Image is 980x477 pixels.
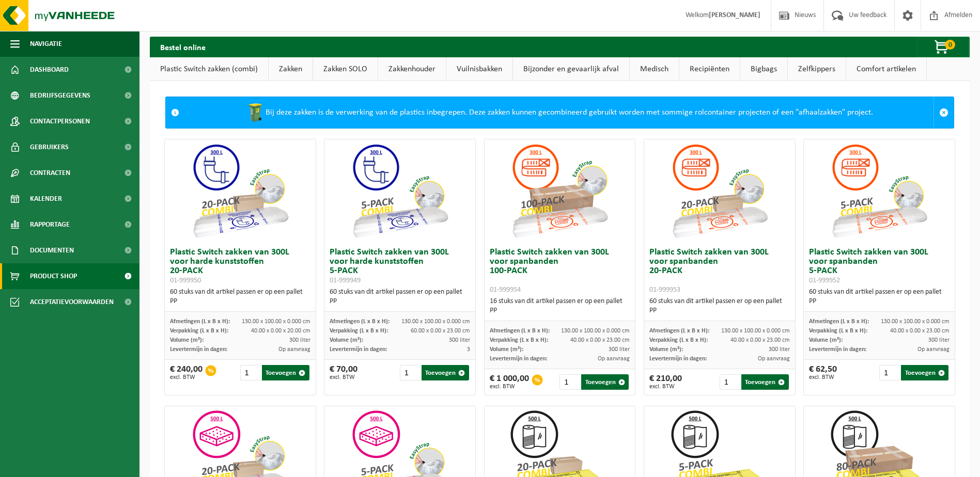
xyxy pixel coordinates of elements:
span: 130.00 x 100.00 x 0.000 cm [242,319,310,325]
h3: Plastic Switch zakken van 300L voor spanbanden 5-PACK [809,248,950,285]
button: 0 [917,37,969,57]
span: 130.00 x 100.00 x 0.000 cm [561,328,630,334]
a: Sluit melding [934,97,954,128]
span: Contracten [30,160,70,186]
span: Documenten [30,237,74,263]
span: 01-999949 [330,277,361,284]
span: Op aanvraag [917,346,950,353]
div: PP [809,297,950,306]
button: Toevoegen [741,374,789,390]
div: € 240,00 [170,365,203,380]
span: Verpakking (L x B x H): [809,328,867,334]
span: Verpakking (L x B x H): [330,328,388,334]
span: Op aanvraag [278,346,310,353]
span: Volume (m³): [170,337,204,343]
div: Bij deze zakken is de verwerking van de plastics inbegrepen. Deze zakken kunnen gecombineerd gebr... [184,97,934,128]
span: Volume (m³): [809,337,843,343]
span: excl. BTW [649,384,682,390]
span: Rapportage [30,212,70,237]
img: 01-999954 [508,139,611,243]
div: PP [170,297,310,306]
span: 300 liter [289,337,310,343]
span: 130.00 x 100.00 x 0.000 cm [721,328,790,334]
input: 1 [400,365,421,380]
span: 130.00 x 100.00 x 0.000 cm [401,319,470,325]
span: Levertermijn in dagen: [809,346,866,353]
span: 40.00 x 0.00 x 23.00 cm [890,328,950,334]
span: 300 liter [928,337,950,343]
span: Afmetingen (L x B x H): [170,319,230,325]
span: 40.00 x 0.00 x 23.00 cm [730,337,790,343]
span: 01-999954 [490,286,521,294]
span: Product Shop [30,263,77,289]
span: Afmetingen (L x B x H): [490,328,550,334]
div: 16 stuks van dit artikel passen er op een pallet [490,297,630,315]
span: 0 [945,40,955,50]
button: Toevoegen [901,365,948,380]
span: Afmetingen (L x B x H): [809,319,869,325]
span: Volume (m³): [649,346,683,353]
div: PP [330,297,470,306]
a: Zakkenhouder [378,57,446,81]
span: Gebruikers [30,134,69,160]
input: 1 [559,374,580,390]
span: 01-999950 [170,277,201,284]
button: Toevoegen [581,374,629,390]
div: 60 stuks van dit artikel passen er op een pallet [649,297,790,315]
span: 3 [467,346,470,353]
span: 01-999952 [809,277,840,284]
a: Vuilnisbakken [446,57,512,81]
button: Toevoegen [262,365,309,380]
div: € 1 000,00 [490,374,529,390]
span: excl. BTW [170,374,203,380]
a: Recipiënten [679,57,740,81]
button: Toevoegen [422,365,469,380]
span: 40.00 x 0.00 x 20.00 cm [251,328,310,334]
a: Zelfkippers [788,57,846,81]
div: 60 stuks van dit artikel passen er op een pallet [170,288,310,306]
span: 300 liter [769,346,790,353]
span: Contactpersonen [30,108,90,134]
input: 1 [879,365,900,380]
div: 60 stuks van dit artikel passen er op een pallet [809,288,950,306]
div: PP [490,306,630,315]
a: Zakken [269,57,313,81]
span: Verpakking (L x B x H): [490,337,548,343]
span: 60.00 x 0.00 x 23.00 cm [411,328,470,334]
span: Bedrijfsgegevens [30,83,90,108]
input: 1 [720,374,740,390]
h3: Plastic Switch zakken van 300L voor harde kunststoffen 5-PACK [330,248,470,285]
span: 01-999953 [649,286,680,294]
span: Afmetingen (L x B x H): [649,328,709,334]
div: 60 stuks van dit artikel passen er op een pallet [330,288,470,306]
a: Zakken SOLO [313,57,378,81]
span: Verpakking (L x B x H): [170,328,228,334]
span: Dashboard [30,57,69,83]
span: Volume (m³): [330,337,363,343]
h3: Plastic Switch zakken van 300L voor harde kunststoffen 20-PACK [170,248,310,285]
span: Op aanvraag [598,356,630,362]
a: Bigbags [740,57,787,81]
span: Levertermijn in dagen: [649,356,707,362]
a: Medisch [630,57,679,81]
span: Levertermijn in dagen: [490,356,547,362]
span: 40.00 x 0.00 x 23.00 cm [570,337,630,343]
span: Levertermijn in dagen: [170,346,227,353]
span: Volume (m³): [490,346,523,353]
a: Plastic Switch zakken (combi) [150,57,268,81]
span: 130.00 x 100.00 x 0.000 cm [881,319,950,325]
h3: Plastic Switch zakken van 300L voor spanbanden 100-PACK [490,248,630,294]
div: € 210,00 [649,374,682,390]
div: € 70,00 [330,365,357,380]
h2: Bestel online [150,37,216,57]
span: Kalender [30,186,62,212]
h3: Plastic Switch zakken van 300L voor spanbanden 20-PACK [649,248,790,294]
input: 1 [240,365,261,380]
strong: [PERSON_NAME] [709,11,760,19]
span: Verpakking (L x B x H): [649,337,708,343]
span: Acceptatievoorwaarden [30,289,114,315]
span: excl. BTW [330,374,357,380]
span: Op aanvraag [758,356,790,362]
span: Levertermijn in dagen: [330,346,387,353]
div: PP [649,306,790,315]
